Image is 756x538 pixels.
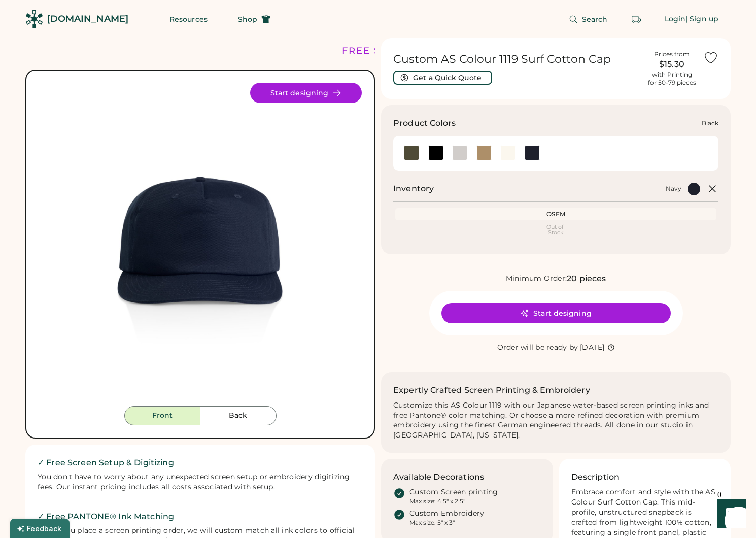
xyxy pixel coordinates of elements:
div: Max size: 5" x 3" [409,519,455,527]
div: Order will be ready by [497,343,578,353]
div: [DOMAIN_NAME] [47,13,128,25]
div: OSFM [397,210,714,218]
button: Start designing [250,83,362,103]
div: $15.30 [646,58,697,71]
h2: ✓ Free PANTONE® Ink Matching [38,511,363,523]
span: Shop [238,16,257,23]
div: Minimum Order: [506,274,567,284]
h3: Available Decorations [393,471,484,483]
img: 1119 - Navy Front Image [39,83,362,406]
div: Login [665,14,686,24]
div: Customize this AS Colour 1119 with our Japanese water-based screen printing inks and free Pantone... [393,400,718,441]
div: with Printing for 50-79 pieces [648,71,696,87]
div: [DATE] [580,343,605,353]
button: Get a Quick Quote [393,71,492,85]
div: | Sign up [685,14,718,24]
button: Back [200,406,277,425]
div: Navy [666,185,681,193]
h2: ✓ Free Screen Setup & Digitizing [38,457,363,469]
h2: Expertly Crafted Screen Printing & Embroidery [393,384,590,396]
div: 20 pieces [567,273,606,285]
span: Search [582,16,608,23]
div: Max size: 4.5" x 2.5" [409,497,465,506]
button: Retrieve an order [626,9,646,29]
img: Rendered Logo - Screens [25,10,43,28]
h1: Custom AS Colour 1119 Surf Cotton Cap [393,52,640,66]
h3: Description [571,471,620,483]
iframe: Front Chat [708,492,751,536]
div: 1119 Style Image [39,83,362,406]
h2: Inventory [393,183,434,195]
div: FREE SHIPPING [342,44,429,58]
div: Black [702,119,718,127]
div: Custom Screen printing [409,487,498,497]
button: Start designing [441,303,671,323]
button: Search [557,9,620,29]
button: Resources [157,9,220,29]
div: Out of Stock [397,224,714,236]
h3: Product Colors [393,117,456,129]
div: Custom Embroidery [409,509,484,519]
button: Shop [226,9,283,29]
div: Prices from [654,50,690,58]
button: Front [124,406,200,425]
div: You don't have to worry about any unexpected screen setup or embroidery digitizing fees. Our inst... [38,472,363,492]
